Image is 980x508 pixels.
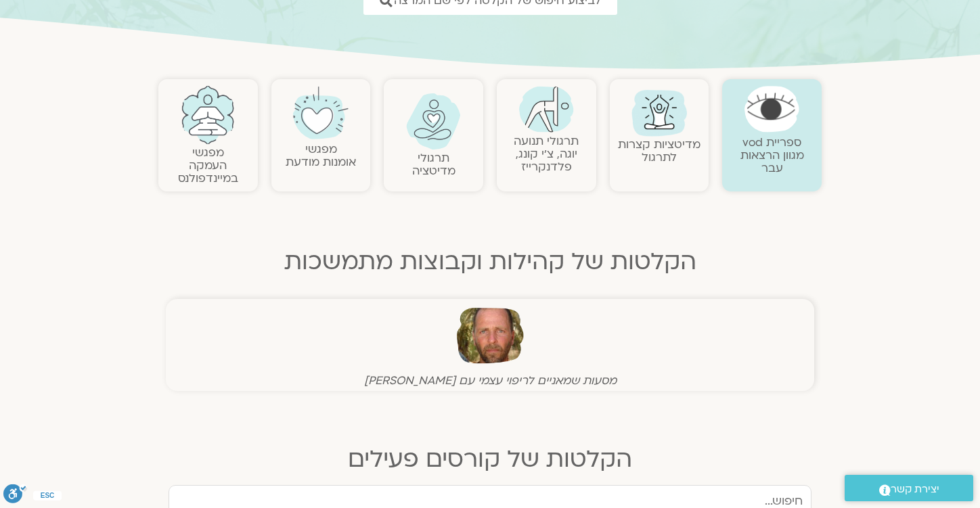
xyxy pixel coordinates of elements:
span: יצירת קשר [891,480,939,499]
h2: הקלטות של קורסים פעילים [158,446,822,473]
a: מפגשיהעמקה במיינדפולנס [178,145,238,186]
a: תרגולי תנועהיוגה, צ׳י קונג, פלדנקרייז [514,133,579,175]
a: תרגולימדיטציה [412,150,455,179]
a: מדיטציות קצרות לתרגול [618,137,700,165]
h2: הקלטות של קהילות וקבוצות מתמשכות [158,248,822,275]
a: יצירת קשר [845,475,973,501]
a: ספריית vodמגוון הרצאות עבר [740,135,804,176]
a: מפגשיאומנות מודעת [286,141,356,170]
figcaption: מסעות שמאניים לריפוי עצמי עם [PERSON_NAME] [169,373,811,388]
